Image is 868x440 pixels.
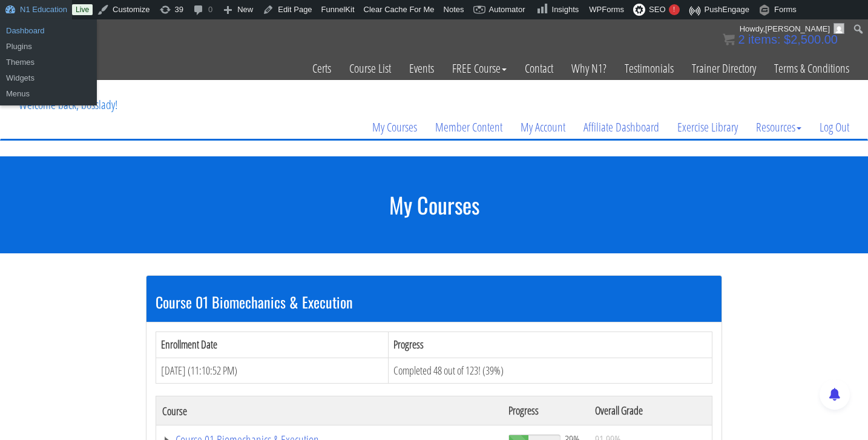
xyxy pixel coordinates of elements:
[669,4,680,15] div: !
[810,98,858,156] a: Log Out
[156,294,712,310] h3: Course 01 Biomechanics & Execution
[502,396,589,425] th: Progress
[443,39,516,98] a: FREE Course
[723,33,735,45] img: icon11.png
[683,39,765,98] a: Trainer Directory
[562,39,616,98] a: Why N1?
[748,33,780,46] span: items:
[363,98,426,156] a: My Courses
[668,98,747,156] a: Exercise Library
[747,98,810,156] a: Resources
[511,98,574,156] a: My Account
[784,33,791,46] span: $
[723,33,838,46] a: 2 items: $2,500.00
[738,33,745,46] span: 2
[552,5,579,14] span: Insights
[389,358,712,384] td: Completed 48 out of 123! (39%)
[400,39,443,98] a: Events
[156,332,389,358] th: Enrollment Date
[589,396,712,425] th: Overall Grade
[574,98,668,156] a: Affiliate Dashboard
[735,19,849,39] a: Howdy,
[765,39,858,98] a: Terms & Conditions
[616,39,683,98] a: Testimonials
[389,332,712,358] th: Progress
[426,98,511,156] a: Member Content
[303,39,340,98] a: Certs
[765,24,830,33] span: [PERSON_NAME]
[784,33,838,46] bdi: 2,500.00
[516,39,562,98] a: Contact
[340,39,400,98] a: Course List
[156,396,502,425] th: Course
[72,4,93,15] a: Live
[649,5,665,14] span: SEO
[156,358,389,384] td: [DATE] (11:10:52 PM)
